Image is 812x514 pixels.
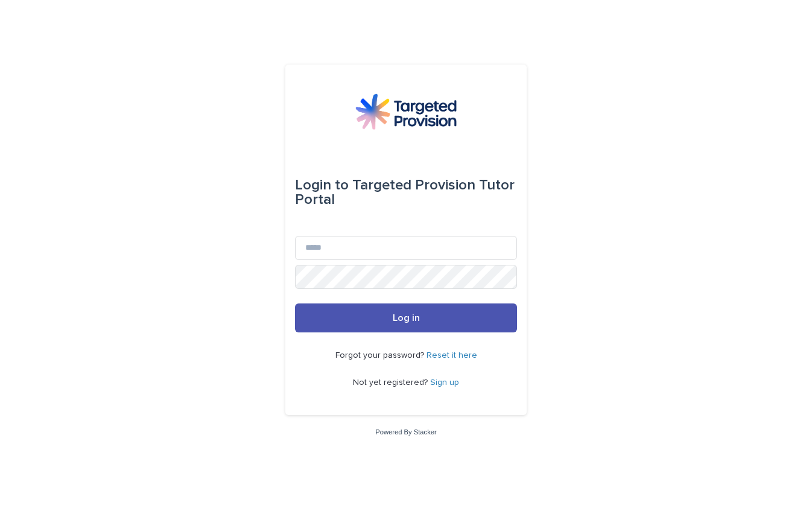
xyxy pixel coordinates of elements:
button: Log in [295,303,517,332]
span: Not yet registered? [353,378,430,387]
span: Log in [393,313,420,323]
span: Login to [295,178,349,192]
div: Targeted Provision Tutor Portal [295,168,517,217]
a: Sign up [430,378,459,387]
img: M5nRWzHhSzIhMunXDL62 [355,94,457,130]
a: Powered By Stacker [375,428,436,436]
span: Forgot your password? [335,351,427,360]
a: Reset it here [427,351,477,360]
